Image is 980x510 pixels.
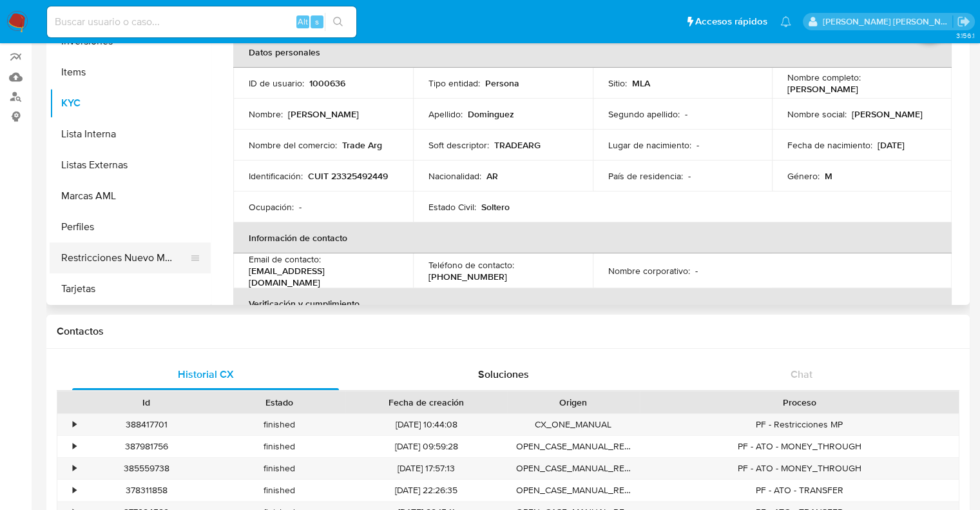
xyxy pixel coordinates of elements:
[485,77,519,89] p: Persona
[649,396,950,409] div: Proceso
[345,414,507,435] div: [DATE] 10:44:08
[80,414,213,435] div: 388417701
[233,37,952,68] th: Datos personales
[428,271,507,282] p: [PHONE_NUMBER]
[787,170,820,182] p: Género :
[428,77,480,89] p: Tipo entidad :
[640,436,959,457] div: PF - ATO - MONEY_THROUGH
[342,139,382,151] p: Trade Arg
[345,458,507,479] div: [DATE] 17:57:13
[222,396,336,409] div: Estado
[608,108,680,120] p: Segundo apellido :
[89,396,204,409] div: Id
[233,222,952,253] th: Información de contacto
[50,150,211,181] button: Listas Externas
[428,259,514,271] p: Teléfono de contacto :
[957,15,970,28] a: Salir
[685,108,687,120] p: -
[632,77,650,89] p: MLA
[608,77,627,89] p: Sitio :
[695,265,698,277] p: -
[73,418,76,431] div: •
[50,88,211,119] button: KYC
[507,436,640,457] div: OPEN_CASE_MANUAL_REVIEW
[640,414,959,435] div: PF - Restricciones MP
[309,77,345,89] p: 1000636
[47,14,356,30] input: Buscar usuario o caso...
[213,436,345,457] div: finished
[956,30,974,41] span: 3.156.1
[298,15,308,28] span: Alt
[249,201,294,213] p: Ocupación :
[178,367,234,382] span: Historial CX
[507,458,640,479] div: OPEN_CASE_MANUAL_REVIEW
[73,462,76,475] div: •
[354,396,498,409] div: Fecha de creación
[80,436,213,457] div: 387981756
[50,242,200,273] button: Restricciones Nuevo Mundo
[233,288,952,319] th: Verificación y cumplimiento
[516,396,631,409] div: Origen
[50,211,211,242] button: Perfiles
[787,72,861,83] p: Nombre completo :
[608,265,690,277] p: Nombre corporativo :
[486,170,498,182] p: AR
[299,201,302,213] p: -
[878,139,905,151] p: [DATE]
[428,201,476,213] p: Estado Civil :
[249,77,304,89] p: ID de usuario :
[780,16,791,27] a: Notificaciones
[787,83,858,95] p: [PERSON_NAME]
[249,170,303,182] p: Identificación :
[823,15,953,28] p: ext_noevirar@mercadolibre.com
[80,458,213,479] div: 385559738
[787,108,847,120] p: Nombre social :
[57,325,959,338] h1: Contactos
[213,480,345,501] div: finished
[507,414,640,435] div: CX_ONE_MANUAL
[478,367,529,382] span: Soluciones
[288,108,359,120] p: [PERSON_NAME]
[308,170,388,182] p: CUIT 23325492449
[249,108,283,120] p: Nombre :
[697,139,699,151] p: -
[73,484,76,496] div: •
[695,15,767,28] span: Accesos rápidos
[315,15,319,28] span: s
[852,108,923,120] p: [PERSON_NAME]
[249,265,392,288] p: [EMAIL_ADDRESS][DOMAIN_NAME]
[428,108,463,120] p: Apellido :
[640,458,959,479] div: PF - ATO - MONEY_THROUGH
[50,57,211,88] button: Items
[507,480,640,501] div: OPEN_CASE_MANUAL_REVIEW
[791,367,812,382] span: Chat
[494,139,541,151] p: TRADEARG
[50,181,211,211] button: Marcas AML
[249,139,337,151] p: Nombre del comercio :
[345,436,507,457] div: [DATE] 09:59:28
[50,273,211,304] button: Tarjetas
[608,170,683,182] p: País de residencia :
[608,139,691,151] p: Lugar de nacimiento :
[428,170,481,182] p: Nacionalidad :
[640,480,959,501] div: PF - ATO - TRANSFER
[73,440,76,453] div: •
[325,13,351,31] button: search-icon
[80,480,213,501] div: 378311858
[825,170,832,182] p: M
[213,458,345,479] div: finished
[213,414,345,435] div: finished
[481,201,510,213] p: Soltero
[428,139,489,151] p: Soft descriptor :
[787,139,872,151] p: Fecha de nacimiento :
[688,170,691,182] p: -
[50,119,211,150] button: Lista Interna
[345,480,507,501] div: [DATE] 22:26:35
[249,253,321,265] p: Email de contacto :
[468,108,514,120] p: Dominguez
